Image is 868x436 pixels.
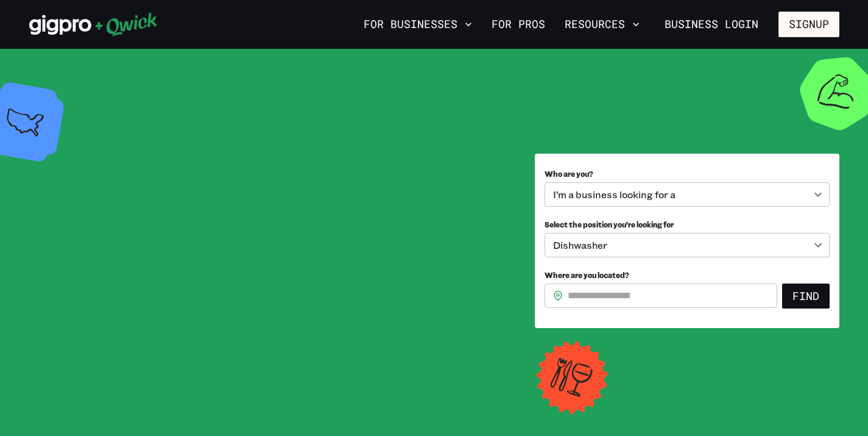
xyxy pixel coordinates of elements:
button: For Businesses [359,14,477,35]
button: Signup [778,12,839,37]
div: Dishwasher [545,233,830,257]
div: I’m a business looking for a [545,182,830,207]
span: Select the position you’re looking for [545,220,674,229]
span: Where are you located? [545,270,629,280]
button: Resources [560,14,644,35]
button: Find [782,284,830,309]
a: Business Login [654,12,769,37]
a: For Pros [487,14,550,35]
span: Who are you? [545,169,593,179]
